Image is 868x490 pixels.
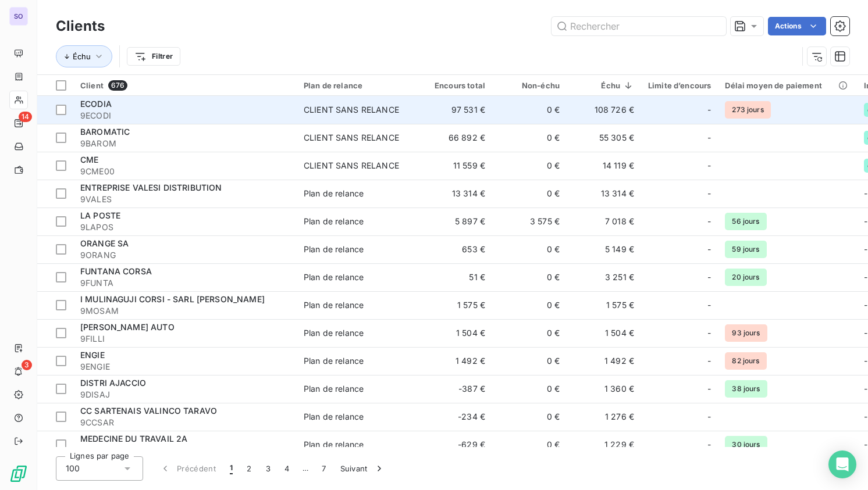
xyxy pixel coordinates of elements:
[567,291,641,319] td: 1 575 €
[80,417,290,428] span: 9CCSAR
[574,81,634,90] div: Échu
[725,352,766,370] span: 82 jours
[80,305,290,317] span: 9MOSAM
[80,221,290,233] span: 9LAPOS
[492,180,567,208] td: 0 €
[707,188,711,199] span: -
[80,361,290,373] span: 9ENGIE
[80,127,130,137] span: BAROMATIC
[492,208,567,235] td: 3 575 €
[418,180,492,208] td: 13 314 €
[418,403,492,431] td: -234 €
[707,104,711,116] span: -
[864,356,867,366] span: -
[80,138,290,149] span: 9BAROM
[127,47,180,66] button: Filtrer
[567,431,641,459] td: 1 229 €
[418,96,492,124] td: 97 531 €
[152,456,223,481] button: Précédent
[304,383,364,395] div: Plan de relance
[418,347,492,375] td: 1 492 €
[707,244,711,255] span: -
[304,439,364,450] div: Plan de relance
[707,355,711,367] span: -
[707,299,711,311] span: -
[9,464,28,483] img: Logo LeanPay
[492,124,567,152] td: 0 €
[567,208,641,235] td: 7 018 €
[864,216,867,226] span: -
[492,235,567,263] td: 0 €
[725,324,767,342] span: 93 jours
[499,81,560,90] div: Non-échu
[567,152,641,180] td: 14 119 €
[567,263,641,291] td: 3 251 €
[80,389,290,400] span: 9DISAJ
[725,241,766,258] span: 59 jours
[567,235,641,263] td: 5 149 €
[418,124,492,152] td: 66 892 €
[418,208,492,235] td: 5 897 €
[418,375,492,403] td: -387 €
[80,333,290,345] span: 9FILLI
[80,81,104,90] span: Client
[864,439,867,449] span: -
[80,183,222,192] span: ENTREPRISE VALESI DISTRIBUTION
[304,160,399,171] div: CLIENT SANS RELANCE
[567,375,641,403] td: 1 360 €
[80,445,290,456] span: 9MEDEC
[425,81,485,90] div: Encours total
[66,463,80,474] span: 100
[707,383,711,395] span: -
[80,322,175,332] span: [PERSON_NAME] AUTO
[725,213,766,230] span: 56 jours
[315,456,333,481] button: 7
[492,319,567,347] td: 0 €
[725,380,767,398] span: 38 jours
[725,101,770,119] span: 273 jours
[304,188,364,199] div: Plan de relance
[567,180,641,208] td: 13 314 €
[864,188,867,198] span: -
[552,17,726,35] input: Rechercher
[80,99,112,109] span: ECODIA
[418,152,492,180] td: 11 559 €
[864,244,867,254] span: -
[492,152,567,180] td: 0 €
[567,96,641,124] td: 108 726 €
[304,411,364,423] div: Plan de relance
[864,272,867,282] span: -
[80,155,98,164] span: CME
[278,456,296,481] button: 4
[56,16,105,37] h3: Clients
[707,327,711,339] span: -
[864,300,867,310] span: -
[707,160,711,171] span: -
[567,319,641,347] td: 1 504 €
[707,411,711,423] span: -
[304,299,364,311] div: Plan de relance
[19,112,32,122] span: 14
[304,244,364,255] div: Plan de relance
[240,456,258,481] button: 2
[707,271,711,283] span: -
[80,110,290,121] span: 9ECODI
[56,45,112,67] button: Échu
[725,269,766,286] span: 20 jours
[304,216,364,227] div: Plan de relance
[418,263,492,291] td: 51 €
[864,328,867,338] span: -
[80,238,129,248] span: ORANGE SA
[492,291,567,319] td: 0 €
[80,266,152,276] span: FUNTANA CORSA
[707,132,711,144] span: -
[333,456,392,481] button: Suivant
[230,463,233,474] span: 1
[725,81,849,90] div: Délai moyen de paiement
[304,355,364,367] div: Plan de relance
[418,431,492,459] td: -629 €
[567,403,641,431] td: 1 276 €
[80,277,290,289] span: 9FUNTA
[296,459,315,478] span: …
[492,96,567,124] td: 0 €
